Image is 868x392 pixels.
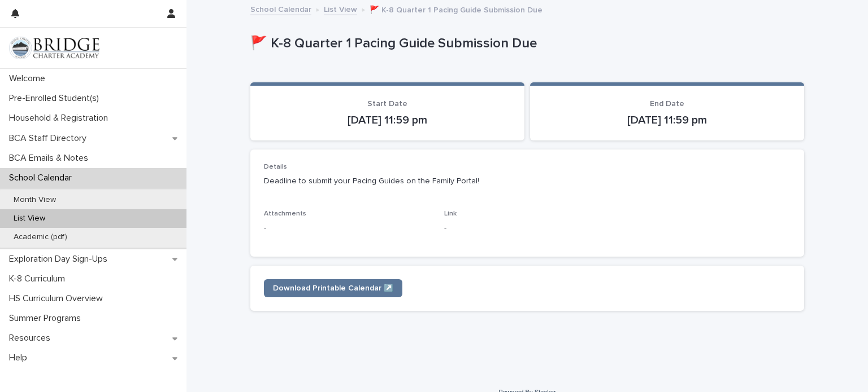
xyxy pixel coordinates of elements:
p: School Calendar [5,173,81,183]
p: Month View [5,195,65,205]
span: Details [264,164,287,170]
p: Resources [5,333,59,343]
p: K-8 Curriculum [5,274,74,284]
p: Pre-Enrolled Student(s) [5,93,108,104]
p: - [264,222,431,234]
p: Household & Registration [5,113,117,124]
span: Download Printable Calendar ↗️ [273,284,393,292]
span: Attachments [264,210,306,217]
p: [DATE] 11:59 pm [544,113,791,127]
span: Link [444,210,457,217]
a: List View [324,2,357,15]
p: 🚩 K-8 Quarter 1 Pacing Guide Submission Due [250,36,800,52]
span: Start Date [367,100,407,108]
p: BCA Emails & Notes [5,153,97,164]
p: Help [5,353,36,363]
p: Welcome [5,73,54,84]
p: Academic (pdf) [5,232,76,242]
a: School Calendar [250,2,311,15]
span: End Date [650,100,684,108]
p: HS Curriculum Overview [5,293,112,304]
img: V1C1m3IdTEidaUdm9Hs0 [9,37,99,59]
p: BCA Staff Directory [5,133,96,144]
p: Summer Programs [5,313,90,324]
p: - [444,222,611,234]
p: Exploration Day Sign-Ups [5,254,116,265]
p: [DATE] 11:59 pm [264,113,511,127]
p: Deadline to submit your Pacing Guides on the Family Portal! [264,175,791,187]
p: 🚩 K-8 Quarter 1 Pacing Guide Submission Due [370,3,542,15]
a: Download Printable Calendar ↗️ [264,279,402,297]
p: List View [5,214,54,223]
